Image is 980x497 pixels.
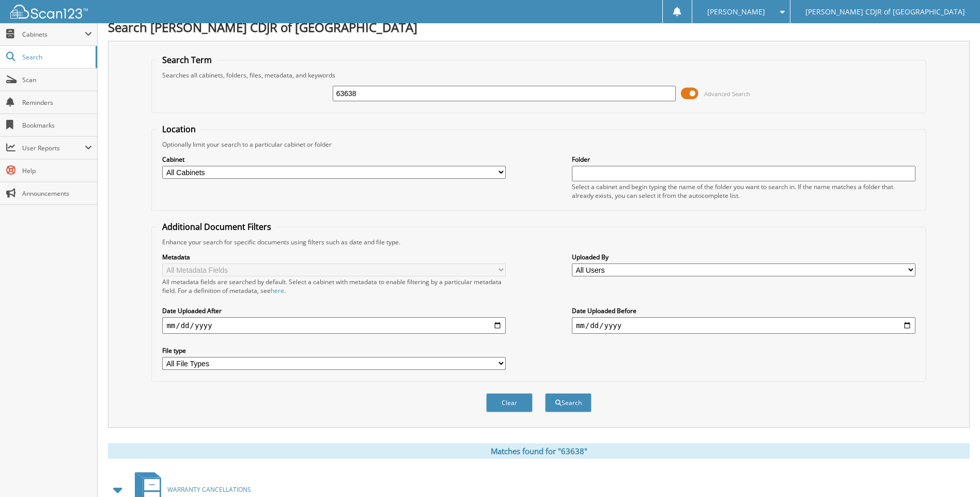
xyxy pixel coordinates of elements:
[157,123,201,135] legend: Location
[162,155,506,164] label: Cabinet
[157,54,217,66] legend: Search Term
[10,5,88,19] img: scan123-logo-white.svg
[22,53,90,61] span: Search
[22,189,92,198] span: Announcements
[162,277,506,295] div: All metadata fields are searched by default. Select a cabinet with metadata to enable filtering b...
[486,393,533,412] button: Clear
[157,71,920,80] div: Searches all cabinets, folders, files, metadata, and keywords
[928,447,980,497] iframe: Chat Widget
[167,485,251,494] span: WARRANTY CANCELLATIONS
[108,443,970,459] div: Matches found for "63638"
[704,90,750,98] span: Advanced Search
[162,346,506,355] label: File type
[572,182,915,200] div: Select a cabinet and begin typing the name of the folder you want to search in. If the name match...
[22,75,92,84] span: Scan
[162,253,506,261] label: Metadata
[157,221,276,232] legend: Additional Document Filters
[157,238,920,246] div: Enhance your search for specific documents using filters such as date and file type.
[545,393,592,412] button: Search
[162,306,506,315] label: Date Uploaded After
[572,317,915,334] input: end
[22,98,92,107] span: Reminders
[572,306,915,315] label: Date Uploaded Before
[157,140,920,149] div: Optionally limit your search to a particular cabinet or folder
[572,253,915,261] label: Uploaded By
[22,144,85,152] span: User Reports
[805,9,965,15] span: [PERSON_NAME] CDJR of [GEOGRAPHIC_DATA]
[572,155,915,164] label: Folder
[22,166,92,175] span: Help
[707,9,765,15] span: [PERSON_NAME]
[108,19,970,36] h1: Search [PERSON_NAME] CDJR of [GEOGRAPHIC_DATA]
[22,30,85,39] span: Cabinets
[22,121,92,130] span: Bookmarks
[271,286,284,295] a: here
[162,317,506,334] input: start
